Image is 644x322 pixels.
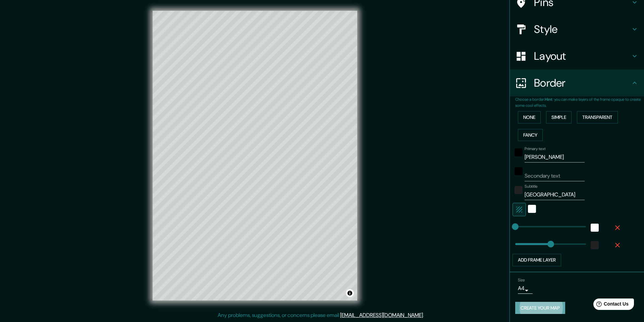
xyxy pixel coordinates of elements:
button: Fancy [518,129,543,141]
label: Primary text [525,146,545,152]
div: . [425,311,426,319]
h4: Layout [534,49,631,63]
h4: Style [534,22,631,36]
button: color-222222 [591,241,599,249]
a: [EMAIL_ADDRESS][DOMAIN_NAME] [340,312,423,319]
div: Border [510,70,644,96]
p: Any problems, suggestions, or concerns please email . [218,311,424,319]
button: Transparent [577,111,618,124]
button: None [518,111,541,124]
p: Choose a border. : you can make layers of the frame opaque to create some cool effects. [515,96,644,108]
button: Add frame layer [513,254,561,266]
div: Layout [510,43,644,70]
div: . [424,311,425,319]
button: Toggle attribution [346,289,354,297]
button: black [515,148,523,156]
button: Simple [546,111,572,124]
b: Hint [545,97,552,102]
iframe: Help widget launcher [584,296,637,315]
button: Create your map [515,302,565,314]
label: Subtitle [525,184,538,189]
div: A4 [518,283,533,294]
button: black [515,167,523,175]
button: white [528,205,536,213]
button: color-222222 [515,186,523,194]
div: Style [510,16,644,43]
h4: Border [534,76,631,90]
button: white [591,224,599,232]
label: Size [518,277,525,283]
